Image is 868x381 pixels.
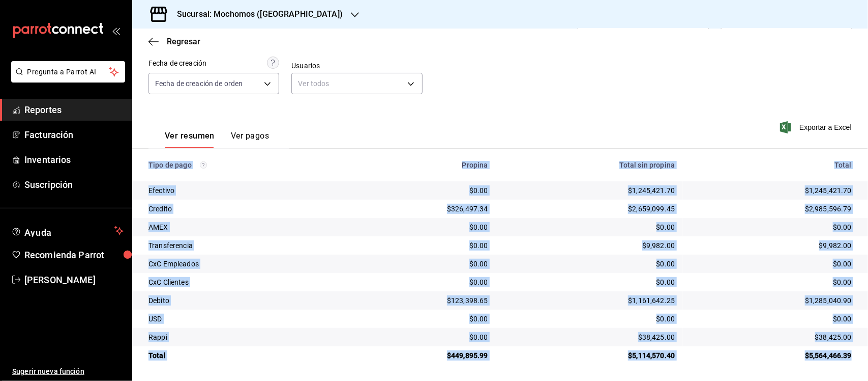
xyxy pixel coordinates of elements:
div: $5,114,570.40 [504,350,675,361]
div: $0.00 [355,222,488,232]
div: Tipo de pago [148,161,339,169]
div: $1,285,040.90 [691,295,852,306]
div: Propina [355,161,488,169]
div: $0.00 [355,259,488,269]
a: Pregunta a Parrot AI [7,74,125,85]
button: Ver pagos [231,131,269,148]
div: Ver todos [291,73,422,94]
span: Recomienda Parrot [24,248,124,262]
div: CxC Clientes [148,277,339,287]
div: AMEX [148,222,339,232]
div: $0.00 [504,314,675,324]
div: $326,497.34 [355,204,488,214]
div: $38,425.00 [504,332,675,342]
span: Pregunta a Parrot AI [27,67,109,77]
div: $0.00 [355,332,488,342]
div: $2,985,596.79 [691,204,852,214]
div: $0.00 [355,314,488,324]
button: Exportar a Excel [782,121,852,133]
div: Efectivo [148,185,339,196]
div: $0.00 [355,277,488,287]
div: $0.00 [691,277,852,287]
button: Regresar [148,37,200,46]
div: $5,564,466.39 [691,350,852,361]
div: Total [691,161,852,169]
span: Inventarios [24,153,124,167]
div: $0.00 [504,222,675,232]
span: Regresar [167,37,200,46]
span: Ayuda [24,225,110,237]
div: Fecha de creación [148,58,206,69]
div: $0.00 [504,277,675,287]
span: Reportes [24,103,124,117]
span: Facturación [24,128,124,142]
div: navigation tabs [165,131,269,148]
button: open_drawer_menu [112,26,120,35]
div: Total sin propina [504,161,675,169]
div: $0.00 [355,240,488,251]
div: Credito [148,204,339,214]
div: Rappi [148,332,339,342]
span: [PERSON_NAME] [24,273,124,287]
div: $1,245,421.70 [691,185,852,196]
div: $2,659,099.45 [504,204,675,214]
div: $0.00 [691,259,852,269]
h3: Sucursal: Mochomos ([GEOGRAPHIC_DATA]) [169,8,343,20]
div: Total [148,350,339,361]
div: $449,895.99 [355,350,488,361]
div: $0.00 [504,259,675,269]
div: Transferencia [148,240,339,251]
div: $123,398.65 [355,295,488,306]
div: $1,245,421.70 [504,185,675,196]
div: Debito [148,295,339,306]
span: Sugerir nueva función [12,366,124,377]
div: CxC Empleados [148,259,339,269]
span: Suscripción [24,178,124,192]
div: $9,982.00 [504,240,675,251]
svg: Los pagos realizados con Pay y otras terminales son montos brutos. [200,161,207,169]
button: Ver resumen [165,131,215,148]
div: $9,982.00 [691,240,852,251]
div: USD [148,314,339,324]
div: $0.00 [691,314,852,324]
div: $0.00 [691,222,852,232]
div: $1,161,642.25 [504,295,675,306]
div: $38,425.00 [691,332,852,342]
span: Fecha de creación de orden [155,78,243,89]
div: $0.00 [355,185,488,196]
label: Usuarios [291,63,422,70]
button: Pregunta a Parrot AI [11,61,125,83]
